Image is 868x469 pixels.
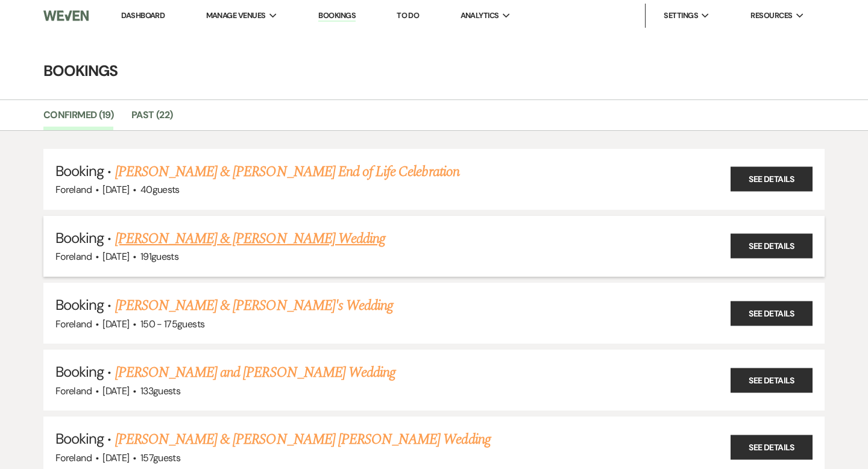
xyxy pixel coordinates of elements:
span: [DATE] [102,385,129,397]
span: Manage Venues [206,10,266,22]
a: See Details [731,234,813,259]
a: Confirmed (19) [43,107,113,130]
span: 133 guests [140,385,180,397]
span: [DATE] [102,250,129,263]
a: See Details [731,368,813,392]
span: 150 - 175 guests [140,318,204,330]
a: See Details [731,167,813,192]
a: See Details [731,435,813,459]
span: Booking [55,362,104,381]
span: Foreland [55,385,92,397]
span: Foreland [55,318,92,330]
a: [PERSON_NAME] & [PERSON_NAME] End of Life Celebration [115,161,459,183]
span: Foreland [55,452,92,464]
span: Foreland [55,250,92,263]
a: [PERSON_NAME] & [PERSON_NAME] [PERSON_NAME] Wedding [115,429,491,450]
span: Foreland [55,183,92,196]
a: [PERSON_NAME] & [PERSON_NAME]'s Wedding [115,295,394,316]
span: Booking [55,162,104,180]
span: 157 guests [140,452,180,464]
a: [PERSON_NAME] & [PERSON_NAME] Wedding [115,228,385,250]
span: [DATE] [102,318,129,330]
span: Booking [55,429,104,448]
a: [PERSON_NAME] and [PERSON_NAME] Wedding [115,362,396,383]
span: [DATE] [102,183,129,196]
span: Resources [750,10,792,22]
a: To Do [397,10,419,20]
span: Booking [55,295,104,314]
a: Bookings [318,10,356,22]
a: Dashboard [121,10,165,20]
span: 40 guests [140,183,180,196]
span: Booking [55,228,104,247]
a: See Details [731,301,813,326]
a: Past (22) [131,107,172,130]
span: [DATE] [102,452,129,464]
span: Settings [664,10,698,22]
img: Weven Logo [43,3,89,28]
span: Analytics [461,10,499,22]
span: 191 guests [140,250,178,263]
